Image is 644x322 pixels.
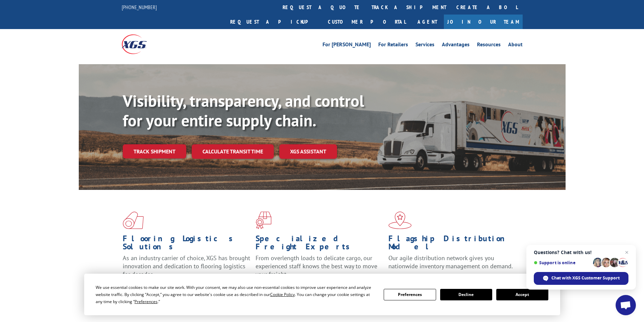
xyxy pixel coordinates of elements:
span: As an industry carrier of choice, XGS has brought innovation and dedication to flooring logistics... [123,254,250,278]
a: Customer Portal [323,15,411,29]
img: xgs-icon-flagship-distribution-model-red [388,212,412,229]
p: From overlength loads to delicate cargo, our experienced staff knows the best way to move your fr... [256,254,383,284]
a: Services [415,42,434,49]
a: [PHONE_NUMBER] [122,4,157,10]
a: XGS ASSISTANT [279,144,337,159]
div: Cookie Consent Prompt [84,274,560,315]
span: Preferences [135,299,158,304]
a: Advantages [442,42,470,49]
h1: Flooring Logistics Solutions [123,234,251,254]
a: Calculate transit time [192,144,274,159]
span: Questions? Chat with us! [534,250,628,255]
img: xgs-icon-focused-on-flooring-red [256,212,271,229]
a: About [508,42,523,49]
button: Decline [440,289,492,300]
a: For Retailers [378,42,408,49]
b: Visibility, transparency, and control for your entire supply chain. [123,90,364,131]
a: Join Our Team [444,15,523,29]
span: Support is online [534,260,591,265]
a: Agent [411,15,444,29]
a: Track shipment [123,144,186,158]
a: For [PERSON_NAME] [323,42,371,49]
h1: Flagship Distribution Model [388,234,516,254]
a: Resources [477,42,501,49]
button: Preferences [384,289,436,300]
span: Cookie Policy [270,292,295,297]
div: Chat with XGS Customer Support [534,272,628,285]
a: Request a pickup [225,15,323,29]
div: Open chat [616,295,636,315]
img: xgs-icon-total-supply-chain-intelligence-red [123,212,144,229]
button: Accept [496,289,548,300]
div: We use essential cookies to make our site work. With your consent, we may also use non-essential ... [96,284,376,305]
span: Our agile distribution network gives you nationwide inventory management on demand. [388,254,513,270]
h1: Specialized Freight Experts [256,234,383,254]
span: Close chat [623,248,631,256]
span: Chat with XGS Customer Support [551,275,620,281]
